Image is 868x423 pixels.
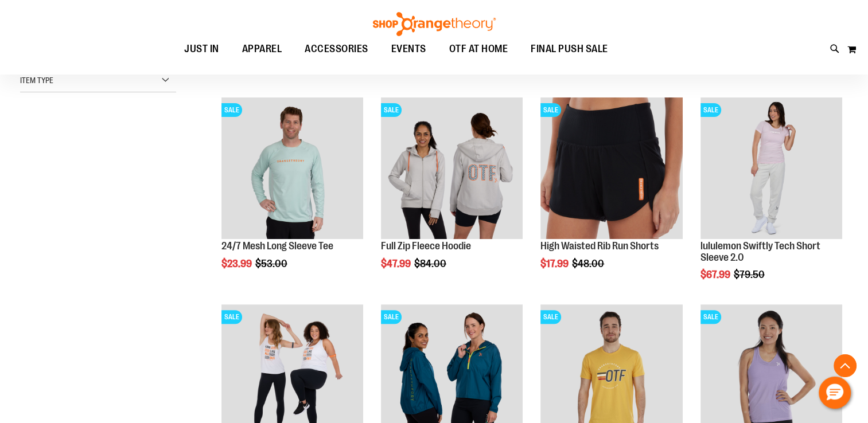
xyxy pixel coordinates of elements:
span: $79.50 [734,269,766,280]
a: lululemon Swiftly Tech Short Sleeve 2.0 [700,240,820,263]
a: OTF AT HOME [438,36,520,62]
span: $47.99 [381,258,412,269]
img: High Waisted Rib Run Shorts [540,97,682,239]
span: SALE [540,103,561,117]
a: 24/7 Mesh Long Sleeve Tee [221,240,333,252]
span: SALE [381,310,402,324]
span: SALE [221,103,242,117]
img: Main Image of 1457091 [381,97,523,239]
span: Item Type [20,76,53,85]
a: Main Image of 1457091SALE [381,97,523,241]
span: $53.00 [255,258,289,269]
div: product [535,92,688,299]
span: $17.99 [540,258,570,269]
span: OTF AT HOME [449,36,508,62]
span: SALE [540,310,561,324]
div: product [375,92,528,299]
a: EVENTS [380,36,438,62]
span: SALE [700,103,721,117]
span: SALE [221,310,242,324]
img: Shop Orangetheory [371,12,497,36]
span: FINAL PUSH SALE [531,36,608,62]
a: lululemon Swiftly Tech Short Sleeve 2.0SALE [700,97,842,241]
img: lululemon Swiftly Tech Short Sleeve 2.0 [700,97,842,239]
a: Full Zip Fleece Hoodie [381,240,471,252]
span: APPAREL [242,36,282,62]
a: FINAL PUSH SALE [519,36,620,62]
div: product [216,92,369,299]
a: Main Image of 1457095SALE [221,97,363,241]
span: $48.00 [572,258,606,269]
span: SALE [700,310,721,324]
span: JUST IN [184,36,219,62]
span: ACCESSORIES [305,36,368,62]
button: Back To Top [834,354,857,377]
span: EVENTS [391,36,426,62]
a: High Waisted Rib Run Shorts [540,240,659,252]
span: $67.99 [700,269,732,280]
a: High Waisted Rib Run ShortsSALE [540,97,682,241]
a: JUST IN [173,36,231,62]
img: Main Image of 1457095 [221,97,363,239]
a: ACCESSORIES [293,36,380,62]
button: Hello, have a question? Let’s chat. [819,377,851,409]
div: product [695,92,848,310]
span: SALE [381,103,402,117]
span: $84.00 [414,258,448,269]
span: $23.99 [221,258,254,269]
a: APPAREL [231,36,294,62]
